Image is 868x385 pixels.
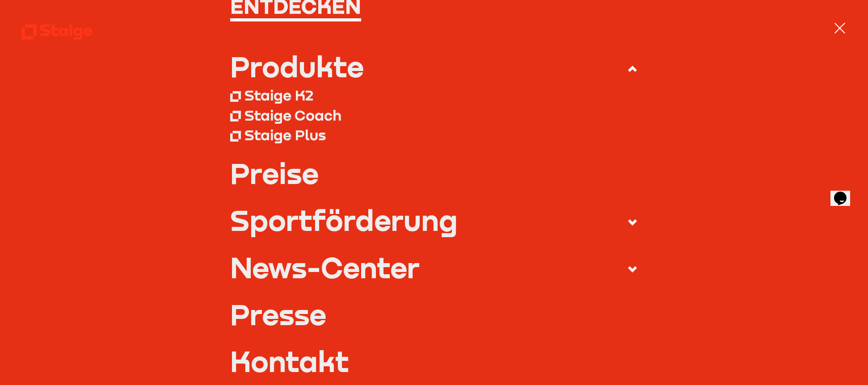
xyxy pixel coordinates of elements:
div: Staige Plus [244,126,326,144]
a: Kontakt [230,347,638,375]
a: Presse [230,300,638,328]
a: Staige Plus [230,125,638,145]
div: Staige Coach [244,106,341,124]
div: Staige K2 [244,86,313,104]
div: Produkte [230,52,364,80]
a: Staige K2 [230,85,638,105]
iframe: chat widget [830,179,859,206]
a: Staige Coach [230,105,638,125]
a: Preise [230,159,638,187]
div: Sportförderung [230,206,458,234]
div: News-Center [230,253,420,281]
